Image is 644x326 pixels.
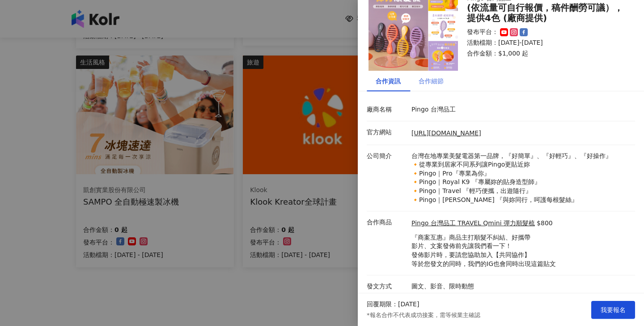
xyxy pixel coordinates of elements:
p: 回覆期限：[DATE] [367,300,419,309]
span: 我要報名 [601,306,626,313]
p: 『商案互惠』商品主打順髮不糾結、好攜帶 影片、文案發佈前先讓我們看一下！ 發佈影片時，要請您協助加入【共同協作】 等於您發文的同時，我們的IG也會同時出現這篇貼文 [411,233,556,268]
p: 圖文、影音、限時動態 [411,282,631,291]
p: 廠商名稱 [367,105,407,114]
a: [URL][DOMAIN_NAME] [411,129,481,137]
div: 合作資訊 [376,76,401,86]
p: 活動檔期：[DATE]-[DATE] [467,39,624,47]
p: 官方網站 [367,128,407,137]
p: 發布平台： [467,28,498,37]
div: (依流量可自行報價，稿件酬勞可議），提供4色 (廠商提供) [467,3,624,23]
p: *報名合作不代表成功接案，需等候業主確認 [367,311,480,319]
p: Pingo 台灣品工 [411,105,631,114]
button: 我要報名 [591,301,635,319]
p: $800 [537,219,553,228]
a: Pingo 台灣品工 TRAVEL Qmini 彈力順髮梳 [411,219,535,228]
p: 發文方式 [367,282,407,291]
p: 台灣在地專業美髮電器第一品牌，『好簡單』、『好輕巧』、『好操作』 🔸從專業到居家不同系列讓Pingo更貼近妳 🔸Pingo｜Pro『專業為你』 🔸Pingo｜Royal K9 『專屬妳的貼身造型... [411,152,631,205]
p: 合作商品 [367,218,407,227]
p: 公司簡介 [367,152,407,161]
div: 合作細節 [419,76,444,86]
p: 合作金額： $1,000 起 [467,49,624,58]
